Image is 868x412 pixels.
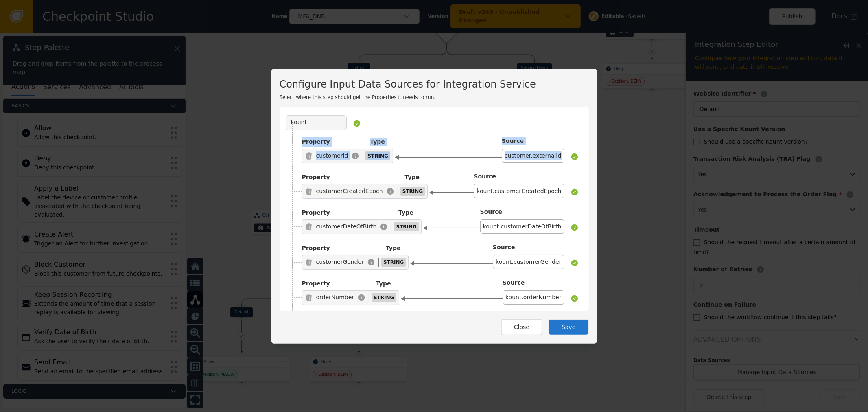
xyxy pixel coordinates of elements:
label: Property [302,280,330,290]
div: STRING [365,151,390,160]
div: kount.customerDateOfBirth [480,219,564,234]
div: Type [370,138,385,149]
div: kount.orderNumber [503,290,564,305]
div: Source [480,208,564,219]
div: kount [286,115,347,130]
div: Type [386,244,401,256]
div: Select where this step should get the Properties it needs to run. [280,94,589,107]
div: STRING [381,258,406,267]
div: Source [493,243,564,255]
div: customerCreatedEpoch [316,187,383,195]
div: Source [474,172,564,184]
div: Configure Input Data Sources for Integration Service [280,77,589,94]
div: Source [502,137,564,149]
button: Save [549,319,588,335]
div: STRING [400,187,425,196]
div: kount.customerCreatedEpoch [474,184,564,198]
div: Source [503,278,564,290]
label: Property [302,174,330,184]
div: STRING [394,222,418,231]
div: orderNumber [316,293,354,302]
div: Type [398,208,413,220]
label: Property [302,138,330,148]
div: kount.customerGender [493,255,564,269]
label: Property [302,209,330,219]
div: customerId [316,151,348,160]
div: STRING [372,293,396,302]
div: Type [405,173,420,185]
div: customerDateOfBirth [316,222,377,231]
div: customerGender [316,258,364,266]
label: Property [302,245,330,254]
button: Close [501,319,542,335]
div: customer.externalId [502,149,564,163]
div: Type [376,279,391,291]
